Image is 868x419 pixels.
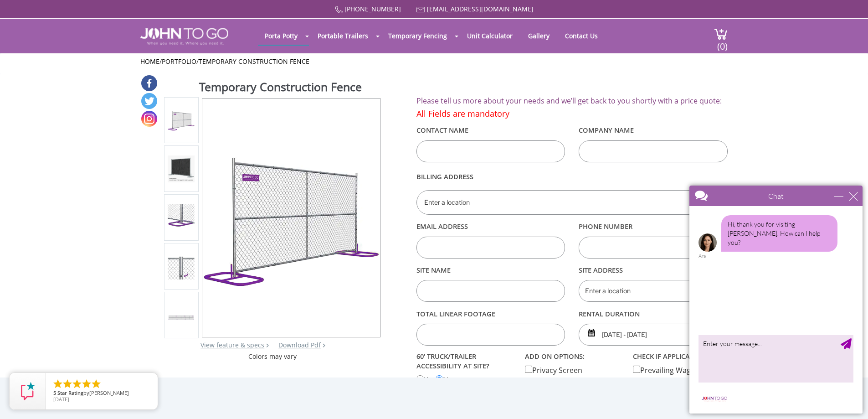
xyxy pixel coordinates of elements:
[626,350,734,417] div: Prevailing Wage Project Union Job Tax Exempt/No Tax
[140,28,228,45] img: JOHN to go
[140,57,728,66] ul: / /
[416,350,511,372] label: 60’ TRUCK/TRAILER ACCESSIBILITY AT SITE?
[162,57,196,66] a: Portfolio
[717,33,728,52] span: (0)
[579,324,728,346] input: Start date | End date
[141,111,157,127] a: Instagram
[311,27,375,45] a: Portable Trailers
[168,204,195,231] img: Product
[381,27,454,45] a: Temporary Fencing
[258,27,304,45] a: Porta Potty
[633,350,728,363] label: check if applicable:
[200,341,264,349] a: View feature & specs
[62,378,73,389] li: 
[521,27,556,45] a: Gallery
[416,219,565,234] label: Email Address
[416,166,728,188] label: Billing Address
[141,93,157,109] a: Twitter
[416,190,728,215] input: Enter a location
[91,378,102,389] li: 
[684,180,868,419] iframe: Live Chat Box
[72,378,82,389] li: 
[323,343,325,347] img: chevron.png
[53,389,56,396] span: 5
[344,5,401,13] a: [PHONE_NUMBER]
[579,123,728,138] label: Company Name
[525,350,620,363] label: add on options:
[168,155,195,182] img: Product
[52,378,63,389] li: 
[57,389,83,396] span: Star Rating
[53,390,150,397] span: by
[335,6,343,14] img: Call
[141,75,157,91] a: Facebook
[199,79,381,97] h1: Temporary Construction Fence
[278,341,321,349] a: Download Pdf
[19,382,37,400] img: Review Rating
[89,389,129,396] span: [PERSON_NAME]
[579,280,728,302] input: Enter a location
[168,313,195,322] img: Product
[558,27,605,45] a: Contact Us
[416,97,728,105] h2: Please tell us more about your needs and we’ll get back to you shortly with a price quote:
[714,28,728,40] img: cart a
[164,352,381,361] div: Colors may vary
[81,378,92,389] li: 
[579,219,728,234] label: Phone Number
[168,107,195,134] img: Product
[168,253,195,279] img: Product
[579,262,728,278] label: Site Address
[416,7,425,13] img: Mail
[202,129,380,306] img: Product
[416,123,565,138] label: Contact Name
[140,57,159,66] a: Home
[266,343,269,347] img: right arrow icon
[416,306,565,321] label: Total linear footage
[579,306,728,321] label: rental duration
[416,262,565,278] label: Site Name
[53,396,69,403] span: [DATE]
[427,5,534,13] a: [EMAIL_ADDRESS][DOMAIN_NAME]
[199,57,309,66] a: Temporary Construction Fence
[416,109,728,119] h4: All Fields are mandatory
[460,27,519,45] a: Unit Calculator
